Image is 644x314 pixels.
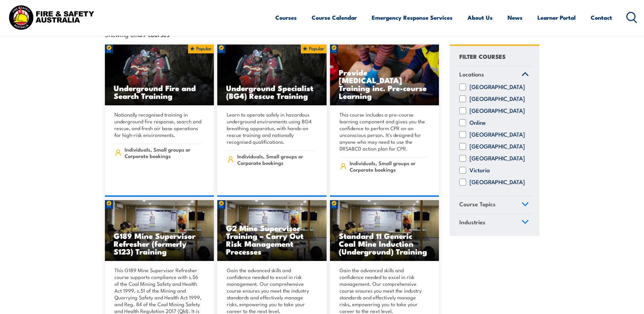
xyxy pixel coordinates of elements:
a: G189 Mine Supervisor Refresher (formerly S123) Training [105,200,214,261]
p: Learn to operate safely in hazardous underground environments using BG4 breathing apparatus, with... [227,111,315,145]
a: Locations [456,66,532,84]
a: Courses [275,8,297,27]
a: Emergency Response Services [372,8,453,27]
span: Locations [459,70,484,79]
img: Standard 11 Generic Coal Mine Induction (Surface) TRAINING (1) [105,200,214,261]
label: [GEOGRAPHIC_DATA] [470,155,525,162]
span: Individuals, Small groups or Corporate bookings [350,160,427,173]
a: Provide [MEDICAL_DATA] Training inc. Pre-course Learning [330,45,439,106]
a: Contact [591,8,612,27]
label: [GEOGRAPHIC_DATA] [470,131,525,138]
p: Nationally recognised training in underground fire response, search and rescue, and fresh air bas... [114,111,203,138]
a: News [508,8,522,27]
h3: Underground Fire and Search Training [114,84,205,100]
p: This course includes a pre-course learning component and gives you the confidence to perform CPR ... [339,111,428,152]
a: Underground Fire and Search Training [105,45,214,106]
a: Course Topics [456,196,532,214]
a: Standard 11 Generic Coal Mine Induction (Underground) Training [330,200,439,261]
img: Underground mine rescue [217,45,327,106]
label: Online [470,119,486,126]
label: Victoria [470,167,490,174]
label: [GEOGRAPHIC_DATA] [470,179,525,186]
label: [GEOGRAPHIC_DATA] [470,95,525,102]
h3: G2 Mine Supervisor Training – Carry Out Risk Management Processes [226,224,318,255]
h4: FILTER COURSES [459,52,505,61]
a: Course Calendar [312,8,357,27]
h3: Provide [MEDICAL_DATA] Training inc. Pre-course Learning [339,68,430,100]
img: Underground mine rescue [105,45,214,106]
h3: G189 Mine Supervisor Refresher (formerly S123) Training [114,232,205,255]
span: Individuals, Small groups or Corporate bookings [237,153,315,166]
a: Industries [456,214,532,232]
a: Underground Specialist (BG4) Rescue Training [217,45,327,106]
img: Standard 11 Generic Coal Mine Induction (Surface) TRAINING (1) [330,200,439,261]
a: About Us [467,8,493,27]
span: Individuals, Small groups or Corporate bookings [125,146,202,159]
h3: Standard 11 Generic Coal Mine Induction (Underground) Training [339,232,430,255]
img: Standard 11 Generic Coal Mine Induction (Surface) TRAINING (1) [217,200,327,261]
span: Industries [459,217,485,227]
span: Course Topics [459,199,496,209]
label: [GEOGRAPHIC_DATA] [470,143,525,150]
a: Learner Portal [537,8,576,27]
label: [GEOGRAPHIC_DATA] [470,107,525,114]
label: [GEOGRAPHIC_DATA] [470,84,525,90]
img: Low Voltage Rescue and Provide CPR [330,45,439,106]
a: G2 Mine Supervisor Training – Carry Out Risk Management Processes [217,200,327,261]
span: Showing all [105,31,169,38]
h3: Underground Specialist (BG4) Rescue Training [226,84,318,100]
